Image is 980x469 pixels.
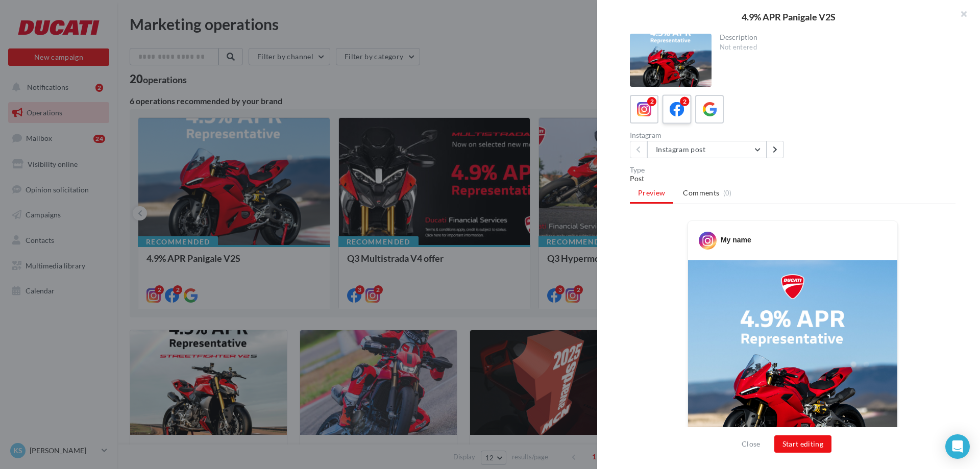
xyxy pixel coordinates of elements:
[683,188,719,198] span: Comments
[723,189,732,197] span: (0)
[614,12,964,21] div: 4.9% APR Panigale V2S
[647,141,767,158] button: Instagram post
[721,235,751,245] div: My name
[647,97,656,106] div: 2
[630,132,789,139] div: Instagram
[720,43,948,52] div: Not entered
[774,435,832,453] button: Start editing
[630,166,955,174] div: Type
[945,434,970,459] div: Open Intercom Messenger
[630,174,955,184] div: Post
[720,34,948,41] div: Description
[680,97,689,106] div: 2
[738,438,765,450] button: Close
